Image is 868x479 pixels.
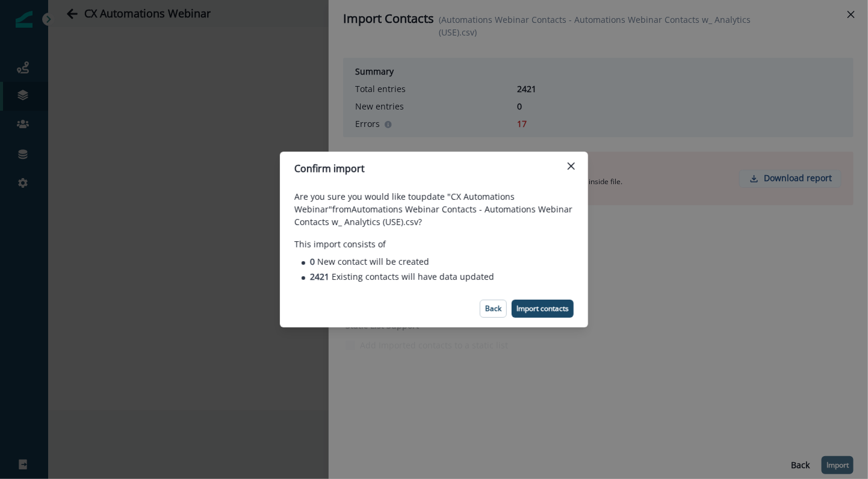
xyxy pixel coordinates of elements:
[512,300,574,318] button: Import contacts
[562,156,581,176] button: Close
[485,304,501,313] p: Back
[310,271,332,282] span: 2421
[294,190,574,228] p: Are you sure you would like to update "CX Automations Webinar" from Automations Webinar Contacts ...
[294,161,365,176] p: Confirm import
[480,300,507,318] button: Back
[310,255,429,268] p: New contact will be created
[310,270,494,283] p: Existing contacts will have data updated
[294,238,574,250] p: This import consists of
[516,304,569,313] p: Import contacts
[310,256,317,267] span: 0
